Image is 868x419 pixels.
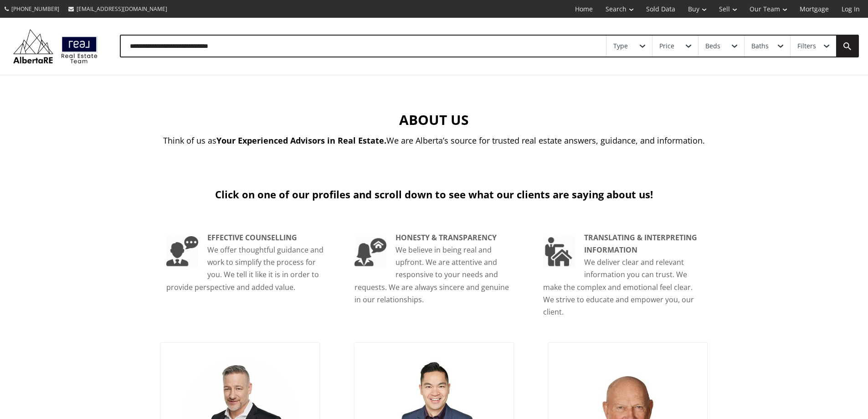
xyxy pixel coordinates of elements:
b: HONESTY & TRANSPARENCY [395,233,497,243]
span: We believe in being real and upfront. We are attentive and responsive to your needs and requests.... [354,245,509,305]
h4: Think of us as [161,136,708,150]
strong: ABOUT US [399,110,469,129]
div: Type [613,43,628,49]
img: Logo [9,27,102,66]
div: Filters [797,43,816,49]
span: [EMAIL_ADDRESS][DOMAIN_NAME] [77,5,167,13]
b: Your Experienced Advisors in Real Estate. [216,135,386,146]
span: We offer thoughtful guidance and work to simplify the process for you. We tell it like it is in o... [166,245,324,292]
strong: Click on one of our profiles and scroll down to see what our clients are saying about us! [215,187,653,201]
div: Price [659,43,674,49]
b: EFFECTIVE COUNSELLING [207,233,297,243]
span: We deliver clear and relevant information you can trust. We make the complex and emotional feel c... [543,257,694,317]
span: We are Alberta’s source for trusted real estate answers, guidance, and information. [386,135,705,146]
a: [EMAIL_ADDRESS][DOMAIN_NAME] [64,0,172,17]
span: [PHONE_NUMBER] [11,5,59,13]
div: Baths [751,43,769,49]
div: Beds [705,43,720,49]
b: TRANSLATING & INTERPRETING INFORMATION [584,233,697,255]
